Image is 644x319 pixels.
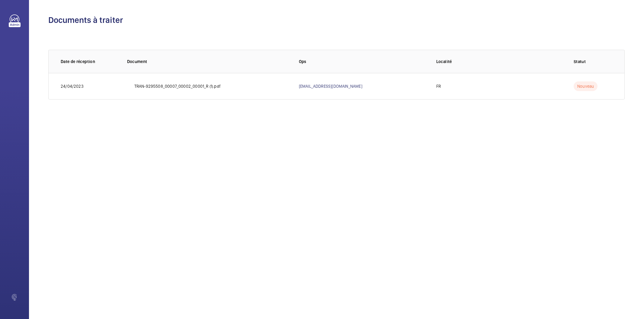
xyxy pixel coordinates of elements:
[574,58,612,65] p: Statut
[48,14,625,26] h1: Documents à traiter
[436,58,564,65] p: Localité
[299,84,362,89] a: [EMAIL_ADDRESS][DOMAIN_NAME]
[61,83,84,89] p: 24/04/2023
[127,58,289,65] p: Document
[61,58,117,65] p: Date de réception
[134,83,221,89] p: TRAN-9295508_00007_00002_00001_R (1).pdf
[436,83,441,89] p: FR
[574,81,598,91] p: Nouveau
[299,58,427,65] p: Ops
